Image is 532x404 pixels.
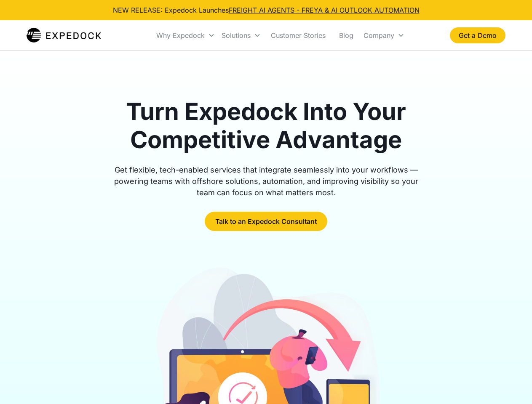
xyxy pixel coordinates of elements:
[104,164,428,198] div: Get flexible, tech-enabled services that integrate seamlessly into your workflows — powering team...
[113,5,420,15] div: NEW RELEASE: Expedock Launches
[156,31,205,40] div: Why Expedock
[153,21,218,50] div: Why Expedock
[218,21,264,50] div: Solutions
[229,6,420,14] a: FREIGHT AI AGENTS - FREYA & AI OUTLOOK AUTOMATION
[450,27,505,43] a: Get a Demo
[364,31,394,40] div: Company
[27,27,101,44] a: home
[264,21,332,50] a: Customer Stories
[360,21,408,50] div: Company
[104,98,428,154] h1: Turn Expedock Into Your Competitive Advantage
[490,364,532,404] iframe: Chat Widget
[222,31,251,40] div: Solutions
[332,21,360,50] a: Blog
[205,212,327,231] a: Talk to an Expedock Consultant
[27,27,101,44] img: Expedock Logo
